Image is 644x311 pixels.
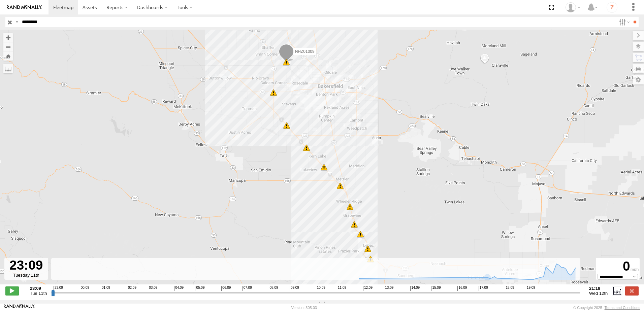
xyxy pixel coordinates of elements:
label: Play/Stop [5,286,19,295]
span: 09:09 [290,286,299,291]
span: 14:09 [410,286,420,291]
span: 16:09 [457,286,467,291]
span: 03:09 [148,286,157,291]
button: Zoom out [3,42,13,51]
span: 08:09 [269,286,278,291]
a: Visit our Website [4,304,35,311]
a: Terms and Conditions [605,306,640,310]
span: 19:09 [526,286,535,291]
span: NHZ01009 [295,49,315,54]
span: 04:09 [174,286,184,291]
strong: 23:09 [30,286,47,291]
span: 02:09 [127,286,136,291]
span: 23:09 [54,286,63,291]
span: Tue 11th Mar 2025 [30,291,47,296]
span: 13:09 [384,286,393,291]
div: 26 [283,59,290,66]
span: 15:09 [431,286,441,291]
span: 07:09 [243,286,252,291]
div: Version: 305.03 [291,306,317,310]
label: Search Filter Options [616,17,631,27]
span: 11:09 [337,286,346,291]
span: Wed 12th Mar 2025 [589,291,608,296]
label: Measure [3,64,13,73]
strong: 21:18 [589,286,608,291]
button: Zoom Home [3,51,13,61]
label: Search Query [14,17,20,27]
button: Zoom in [3,33,13,42]
div: 0 [597,259,639,274]
label: Close [625,286,639,295]
div: © Copyright 2025 - [573,306,640,310]
span: 12:09 [363,286,373,291]
span: 10:09 [316,286,325,291]
span: 06:09 [221,286,231,291]
i: ? [607,2,617,13]
span: 01:09 [101,286,110,291]
span: 17:09 [479,286,488,291]
div: Zulema McIntosch [563,2,583,12]
img: rand-logo.svg [7,5,42,10]
span: 18:09 [505,286,514,291]
span: 05:09 [195,286,204,291]
label: Map Settings [633,75,644,84]
span: 00:09 [80,286,89,291]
